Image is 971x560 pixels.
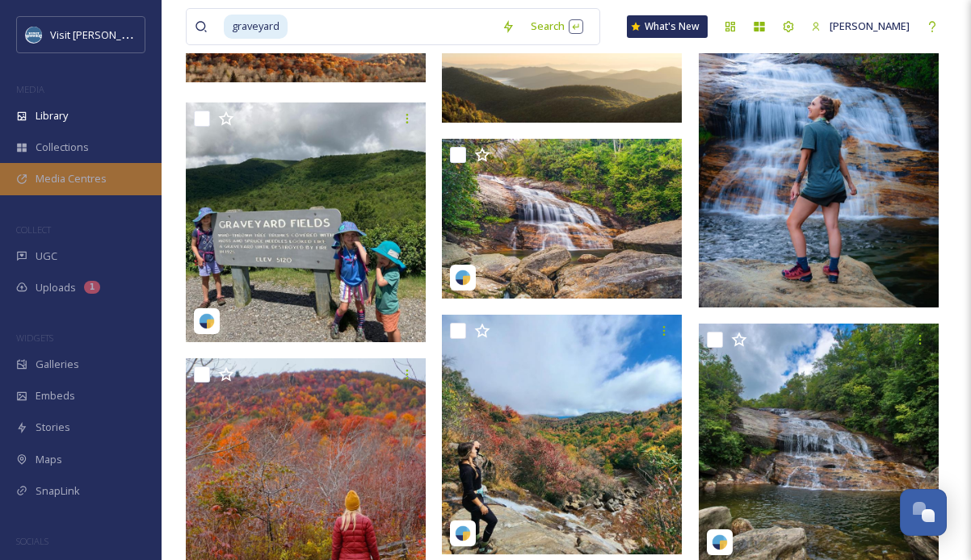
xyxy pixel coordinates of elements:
[224,15,288,38] span: graveyard
[699,8,939,307] img: GraveyardFields2.jpg
[36,171,107,186] span: Media Centres
[199,313,215,329] img: snapsea-logo.png
[900,489,947,536] button: Open Chat
[26,27,42,43] img: images.png
[455,525,471,541] img: snapsea-logo.png
[36,420,70,435] span: Stories
[36,483,80,499] span: SnapLink
[36,357,79,372] span: Galleries
[36,452,62,467] span: Maps
[712,534,728,550] img: snapsea-logo.png
[455,270,471,286] img: snapsea-logo.png
[50,27,153,42] span: Visit [PERSON_NAME]
[84,281,100,294] div: 1
[36,280,76,295] span: Uploads
[803,10,918,42] a: [PERSON_NAME]
[16,224,51,236] span: COLLECT
[442,8,682,123] img: Graveyard Fields Sunrise Pano.jpg
[36,108,68,123] span: Library
[186,102,426,342] img: bee.son_05052025_18148682371057391.jpg
[523,10,591,42] div: Search
[442,315,682,554] img: taylorjae___05052025_17922597908596710.jpg
[36,388,75,403] span: Embeds
[442,139,682,299] img: cambrolane_05052025_1866049308417348438_52794725.jpg
[36,249,57,264] span: UGC
[16,332,53,344] span: WIDGETS
[16,83,44,95] span: MEDIA
[36,140,89,155] span: Collections
[830,19,910,33] span: [PERSON_NAME]
[16,535,48,547] span: SOCIALS
[627,15,708,38] a: What's New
